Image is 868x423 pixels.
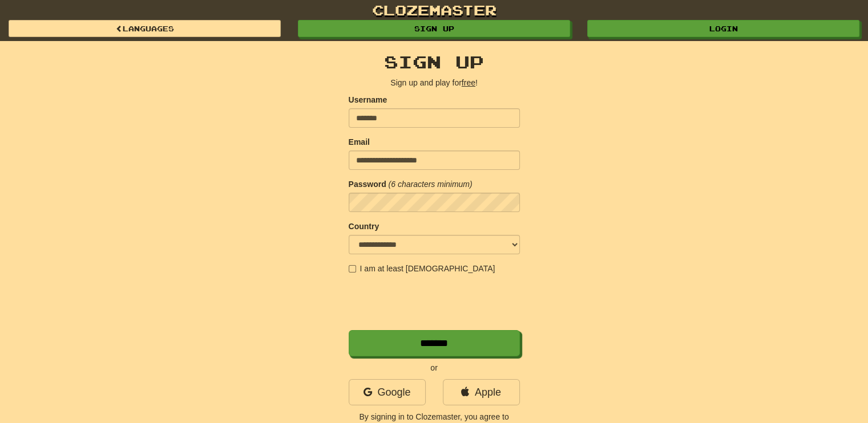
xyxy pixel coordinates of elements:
[389,180,473,189] em: (6 characters minimum)
[349,221,380,232] label: Country
[9,20,281,37] a: Languages
[349,136,370,148] label: Email
[349,178,386,190] label: Password
[349,362,520,373] p: or
[443,379,520,405] a: Apple
[349,265,356,272] input: I am at least [DEMOGRAPHIC_DATA]
[462,78,475,87] u: free
[349,94,387,105] label: Username
[349,263,495,274] label: I am at least [DEMOGRAPHIC_DATA]
[349,280,522,324] iframe: reCAPTCHA
[349,379,426,405] a: Google
[349,77,520,88] p: Sign up and play for !
[349,52,520,71] h2: Sign up
[298,20,570,37] a: Sign up
[587,20,859,37] a: Login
